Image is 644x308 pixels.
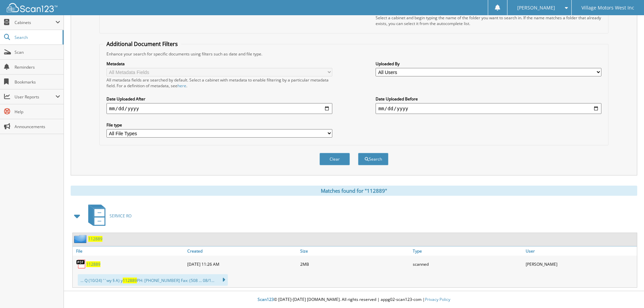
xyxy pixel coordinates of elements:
span: User Reports [15,94,55,100]
span: SERVICE RO [110,213,132,219]
label: File type [106,122,332,128]
div: [PERSON_NAME] [524,257,637,271]
label: Date Uploaded Before [376,96,601,102]
a: 112889 [88,236,102,242]
div: ... Q (10/24) ‘ ‘ wy § A) y PH: [PHONE_NUMBER] Fax: (508 ... 08/1... [78,274,228,286]
div: [DATE] 11:26 AM [186,257,299,271]
span: Village Motors West Inc [581,6,634,10]
a: here [177,83,186,89]
a: SERVICE RO [84,203,132,229]
a: Type [411,246,524,256]
div: All metadata fields are searched by default. Select a cabinet with metadata to enable filtering b... [106,77,332,89]
div: Matches found for "112889" [71,186,637,196]
img: PDF.png [76,259,86,269]
label: Date Uploaded After [106,96,332,102]
span: Reminders [15,64,60,70]
img: scan123-logo-white.svg [7,3,57,12]
a: Privacy Policy [425,297,450,302]
label: Uploaded By [376,61,601,67]
img: folder2.png [74,235,88,243]
a: 112889 [86,261,100,267]
a: Created [186,246,299,256]
a: Size [299,246,411,256]
span: Search [15,34,59,40]
span: Cabinets [15,20,55,25]
span: Help [15,109,60,115]
div: Select a cabinet and begin typing the name of the folder you want to search in. If the name match... [376,15,601,26]
label: Metadata [106,61,332,67]
div: © [DATE]-[DATE] [DOMAIN_NAME]. All rights reserved | appg02-scan123-com | [64,291,644,308]
a: User [524,246,637,256]
a: File [73,246,186,256]
button: Search [358,153,388,165]
button: Clear [319,153,350,165]
span: Bookmarks [15,79,60,85]
span: [PERSON_NAME] [517,6,555,10]
span: Announcements [15,124,60,129]
input: start [106,103,332,114]
span: 112889 [123,278,137,283]
div: 2MB [299,257,411,271]
div: Enhance your search for specific documents using filters such as date and file type. [103,51,605,57]
span: Scan123 [258,297,274,302]
iframe: Chat Widget [610,276,644,308]
input: end [376,103,601,114]
legend: Additional Document Filters [103,40,181,48]
span: Scan [15,49,60,55]
div: scanned [411,257,524,271]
